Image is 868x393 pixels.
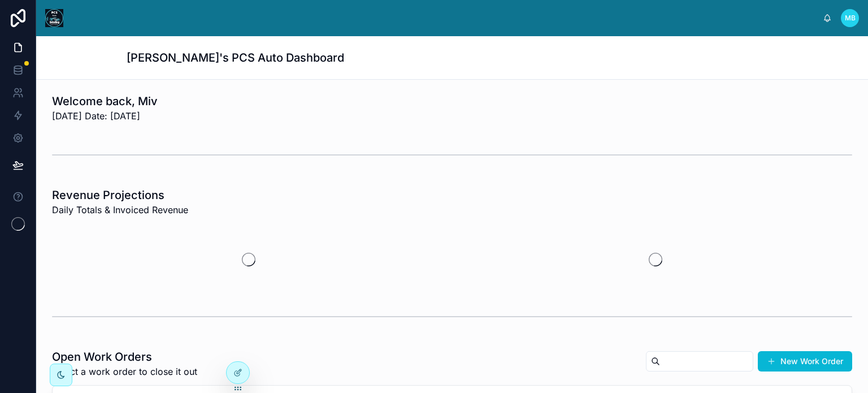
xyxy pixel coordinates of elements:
[52,349,197,365] h1: Open Work Orders
[52,203,188,217] span: Daily Totals & Invoiced Revenue
[52,187,188,203] h1: Revenue Projections
[52,365,197,378] span: Select a work order to close it out
[72,6,823,10] div: scrollable content
[127,50,344,66] h1: [PERSON_NAME]'s PCS Auto Dashboard
[758,351,852,372] button: New Work Order
[52,93,158,109] h1: Welcome back, Miv
[52,109,158,123] span: [DATE] Date: [DATE]
[45,9,63,27] img: App logo
[845,14,856,23] span: MB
